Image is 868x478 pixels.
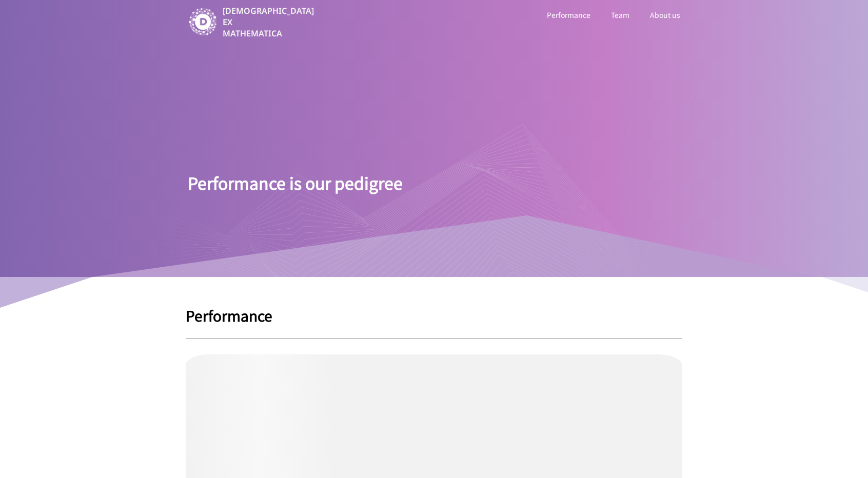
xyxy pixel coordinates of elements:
[188,7,218,37] img: image
[545,8,593,22] a: Performance
[648,8,682,22] a: About us
[186,308,682,323] h1: Performance
[223,5,316,39] p: [DEMOGRAPHIC_DATA] EX MATHEMATICA
[609,8,632,22] a: Team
